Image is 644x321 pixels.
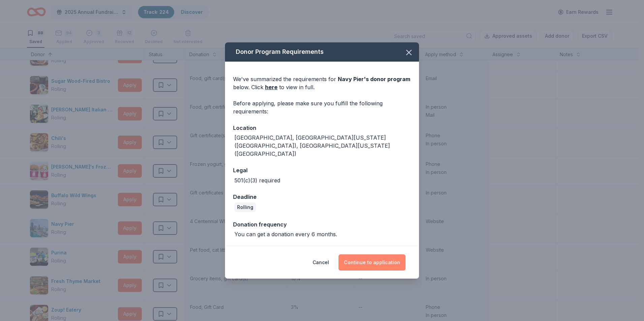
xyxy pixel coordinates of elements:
button: Continue to application [339,254,406,271]
div: Donation frequency [233,220,411,229]
div: We've summarized the requirements for below. Click to view in full. [233,75,411,91]
div: Rolling [234,203,256,212]
div: [GEOGRAPHIC_DATA], [GEOGRAPHIC_DATA][US_STATE] ([GEOGRAPHIC_DATA]), [GEOGRAPHIC_DATA][US_STATE] (... [234,134,411,158]
div: Deadline [233,192,411,201]
a: here [265,83,278,91]
div: 501(c)(3) required [234,176,280,184]
div: Location [233,123,411,132]
button: Cancel [313,254,329,271]
div: Donor Program Requirements [225,42,419,62]
div: Before applying, please make sure you fulfill the following requirements: [233,99,411,115]
div: You can get a donation every 6 months. [234,230,337,238]
span: Navy Pier 's donor program [338,76,410,82]
div: Legal [233,166,411,175]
